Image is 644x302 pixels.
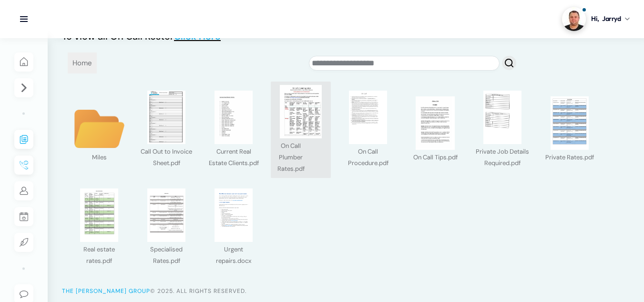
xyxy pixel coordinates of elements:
div: Private Rates.pdf [543,150,596,163]
img: thumbnail [476,91,529,144]
img: thumbnail [341,91,395,144]
div: name: Urgent repairs.docx size: 26 KB [204,185,264,270]
div: © 2025. All Rights Reserved. [62,285,630,297]
div: On Call Procedure.pdf [341,144,395,169]
div: name: On Call Tips.pdf size: 75 KB [405,93,465,167]
div: name: Private Rates.pdf size: 108 KB [540,93,600,167]
div: Urgent repairs.docx [207,242,260,267]
img: thumbnail [274,85,327,138]
div: name: On Call Plumber Rates.pdf size: 49 KB [271,82,331,178]
div: name: Specialised Rates.pdf size: 82 KB [136,185,196,270]
img: thumbnail [207,188,260,242]
div: Miles [72,150,126,163]
img: thumbnail [207,91,260,144]
div: name: On Call Procedure.pdf size: 80 KB [338,87,398,172]
a: Profile picture of Jarryd ShelleyHi,Jarryd [562,7,630,31]
div: Call Out to Invoice Sheet.pdf [140,144,193,169]
span: Hi, [591,14,599,24]
div: On Call Plumber Rates.pdf [274,138,307,175]
img: thumbnail [409,96,462,150]
div: Private Job Details Required.pdf [476,144,529,169]
div: On Call Tips.pdf [409,150,462,163]
div: name: Private Job Details Required.pdf size: 105 KB [472,87,532,172]
div: Real estate rates.pdf [72,242,126,267]
span: Home [68,52,97,73]
div: name: Real estate rates.pdf size: 84 KB [69,185,129,270]
img: search.svg [505,59,513,67]
div: name: Call Out to Invoice Sheet.pdf size: 64 KB [136,87,196,172]
img: thumbnail [72,188,126,242]
div: Specialised Rates.pdf [140,242,193,267]
img: folder.svg [72,109,126,150]
span: Jarryd [602,14,621,24]
div: Current Real Estate Clients.pdf [207,144,260,169]
img: thumbnail [140,91,193,144]
img: thumbnail [140,188,193,242]
p: To view all On Call Roster [62,31,630,42]
div: Actions [318,153,327,162]
img: thumbnail [543,96,596,150]
a: The [PERSON_NAME] Group [62,287,150,295]
img: Profile picture of Jarryd Shelley [562,7,586,31]
div: name: Current Real Estate Clients.pdf size: 22 KB [204,87,264,172]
